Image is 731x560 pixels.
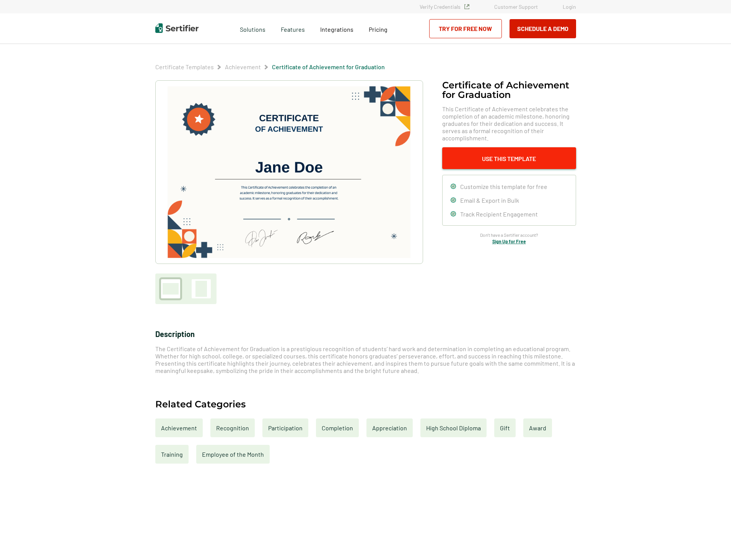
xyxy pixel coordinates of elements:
span: Solutions [240,24,265,33]
a: Verify Credentials [420,3,469,10]
a: Achievement [225,63,261,70]
a: Try for Free Now [429,19,502,38]
span: Features [281,24,305,33]
a: Certificate of Achievement for Graduation [272,63,385,70]
a: Customer Support [494,3,538,10]
span: Customize this template for free [460,183,547,190]
span: Description [155,329,195,339]
span: Don’t have a Sertifier account? [480,231,538,239]
a: Training [155,445,189,464]
span: Integrations [320,26,353,33]
button: Use This Template [442,147,576,169]
img: Verified [464,4,469,9]
a: Completion [316,418,359,437]
a: Employee of the Month [196,445,270,464]
a: Certificate Templates [155,63,214,70]
iframe: Chat Widget [693,523,731,560]
a: Gift [494,418,516,437]
a: Recognition [210,418,255,437]
a: Sign Up for Free [492,239,526,244]
img: Sertifier | Digital Credentialing Platform [155,23,199,33]
h2: Related Categories [155,399,246,409]
span: Track Recipient Engagement [460,210,538,218]
a: Pricing [369,24,387,33]
a: Login [563,3,576,10]
a: High School Diploma [420,418,487,437]
a: Integrations [320,24,353,33]
a: Achievement [155,418,203,437]
h1: Certificate of Achievement for Graduation [442,80,576,99]
a: Participation [262,418,308,437]
span: This Certificate of Achievement celebrates the completion of an academic milestone, honoring grad... [442,105,576,142]
a: Award [523,418,552,437]
span: The Certificate of Achievement for Graduation is a prestigious recognition of students’ hard work... [155,345,575,374]
span: Pricing [369,26,387,33]
a: Appreciation [366,418,413,437]
div: Breadcrumb [155,63,385,71]
img: Certificate of Achievement for Graduation [167,86,410,258]
span: Email & Export in Bulk [460,197,519,204]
